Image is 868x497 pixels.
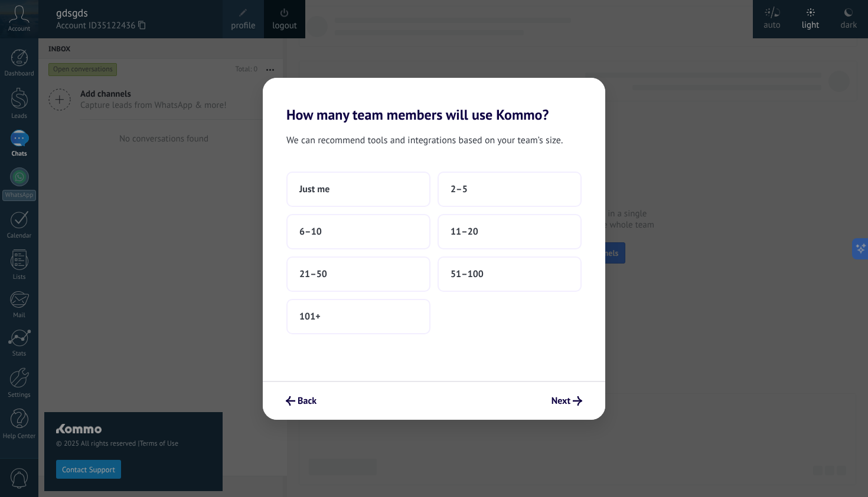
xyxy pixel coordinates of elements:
button: 21–50 [286,256,430,292]
h2: How many team members will use Kommo? [263,78,605,123]
button: 2–5 [438,172,582,207]
span: 6–10 [299,226,322,238]
span: 2–5 [451,183,468,195]
span: Just me [299,183,329,195]
button: 51–100 [438,256,582,292]
span: 101+ [299,311,321,322]
span: Next [552,397,570,405]
span: We can recommend tools and integrations based on your team’s size. [286,133,563,148]
span: 51–100 [451,268,484,280]
button: Back [280,391,322,411]
button: Just me [286,172,430,207]
button: 6–10 [286,214,430,249]
span: 21–50 [299,268,327,280]
span: Back [298,397,316,405]
button: 101+ [286,299,430,334]
span: 11–20 [451,226,478,238]
button: 11–20 [438,214,582,249]
button: Next [546,391,588,411]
